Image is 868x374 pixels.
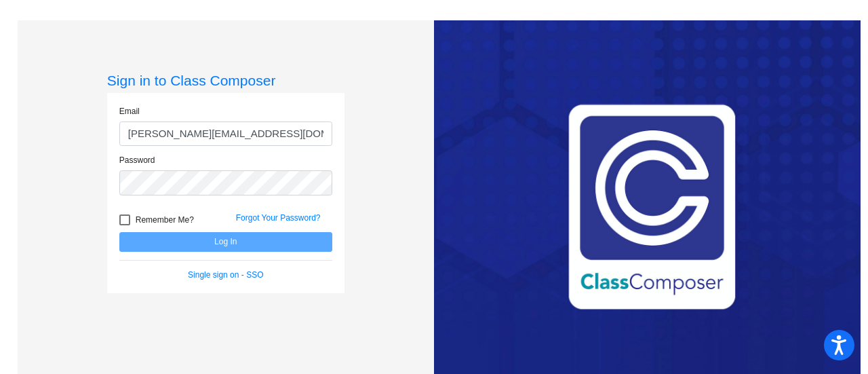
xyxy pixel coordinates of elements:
[136,212,194,228] span: Remember Me?
[119,232,332,252] button: Log In
[236,213,321,223] a: Forgot Your Password?
[119,154,155,166] label: Password
[107,72,344,89] h3: Sign in to Class Composer
[188,270,263,280] a: Single sign on - SSO
[119,105,140,117] label: Email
